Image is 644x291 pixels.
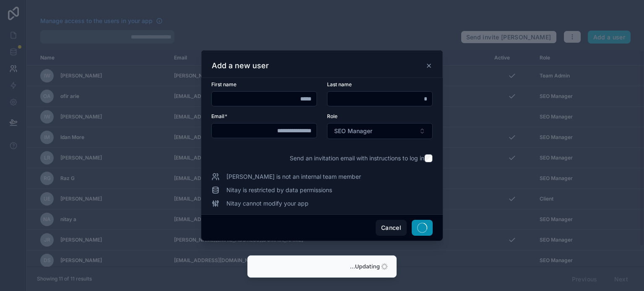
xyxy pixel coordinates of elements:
[226,186,332,194] span: Nitay is restricted by data permissions
[290,154,424,162] span: Send an invitation email with instructions to log in
[327,113,338,119] span: Role
[211,81,236,88] span: First name
[376,220,407,236] button: Cancel
[226,173,361,181] span: [PERSON_NAME] is not an internal team member
[334,127,372,135] span: SEO Manager
[211,113,224,119] span: Email
[350,263,380,271] div: Updating...
[327,123,433,139] button: Select Button
[327,81,352,88] span: Last name
[226,199,309,208] span: Nitay cannot modify your app
[212,61,269,71] h3: Add a new user
[424,154,433,162] input: Send an invitation email with instructions to log in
